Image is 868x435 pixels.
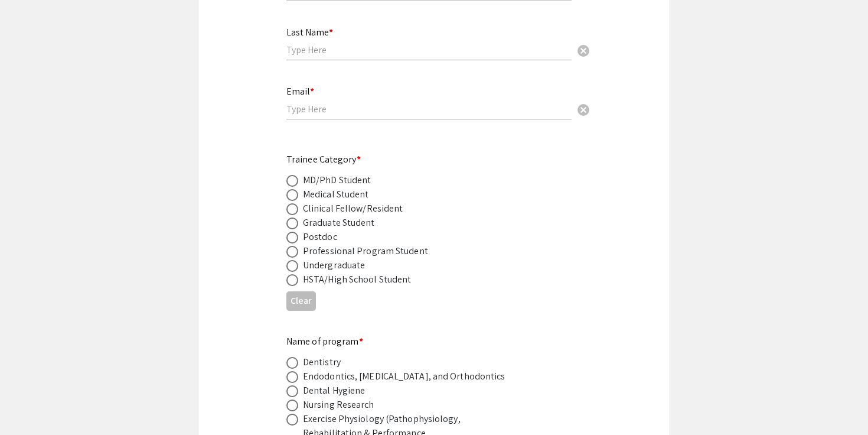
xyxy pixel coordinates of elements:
[303,384,365,398] div: Dental Hygiene
[303,272,411,287] div: HSTA/High School Student
[572,98,595,121] button: Clear
[303,355,341,369] div: Dentistry
[9,382,50,426] iframe: Chat
[303,202,403,216] div: Clinical Fellow/Resident
[286,85,314,98] mat-label: Email
[303,244,428,258] div: Professional Program Student
[303,173,371,187] div: MD/PhD Student
[286,291,316,311] button: Clear
[286,335,363,348] mat-label: Name of program
[303,398,374,412] div: Nursing Research
[303,369,505,384] div: Endodontics, [MEDICAL_DATA], and Orthodontics
[286,26,333,38] mat-label: Last Name
[303,230,337,244] div: Postdoc
[303,216,375,230] div: Graduate Student
[286,103,572,115] input: Type Here
[303,187,369,202] div: Medical Student
[303,258,365,272] div: Undergraduate
[286,44,572,56] input: Type Here
[576,44,590,58] span: cancel
[286,153,361,165] mat-label: Trainee Category
[572,38,595,62] button: Clear
[576,103,590,117] span: cancel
